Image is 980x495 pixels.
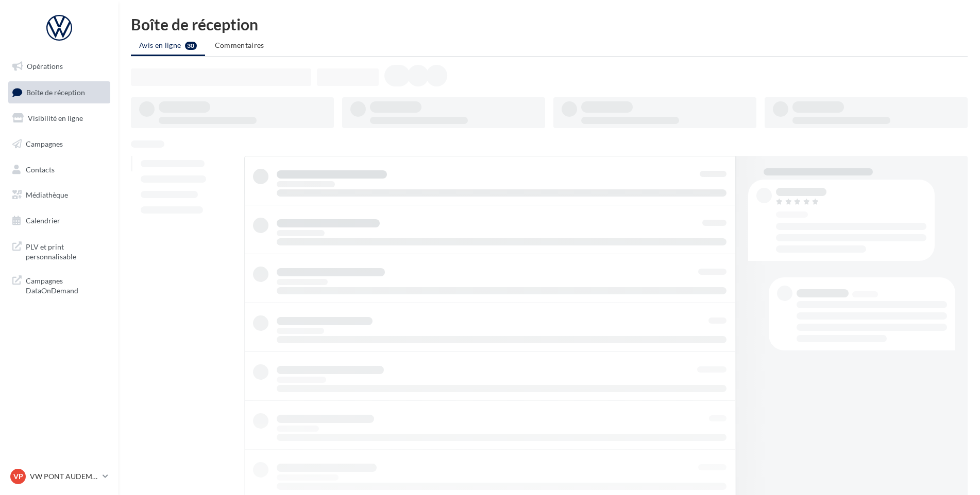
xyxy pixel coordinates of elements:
a: Boîte de réception [6,81,112,103]
p: VW PONT AUDEMER [30,471,98,482]
a: PLV et print personnalisable [6,236,112,266]
span: VP [13,471,23,482]
a: Médiathèque [6,184,112,206]
span: Opérations [27,62,63,70]
span: Visibilité en ligne [28,114,83,122]
span: Commentaires [215,41,264,49]
span: Contacts [26,165,55,173]
div: Boîte de réception [131,16,968,32]
span: Boîte de réception [26,87,85,96]
span: Médiathèque [26,190,68,199]
span: Calendrier [26,216,60,225]
a: Visibilité en ligne [6,108,112,129]
a: Calendrier [6,210,112,232]
a: Contacts [6,159,112,181]
a: Campagnes DataOnDemand [6,270,112,300]
a: Opérations [6,56,112,77]
a: VP VW PONT AUDEMER [8,467,110,486]
a: Campagnes [6,133,112,155]
span: Campagnes DataOnDemand [26,274,106,296]
span: Campagnes [26,139,63,148]
span: PLV et print personnalisable [26,240,106,262]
